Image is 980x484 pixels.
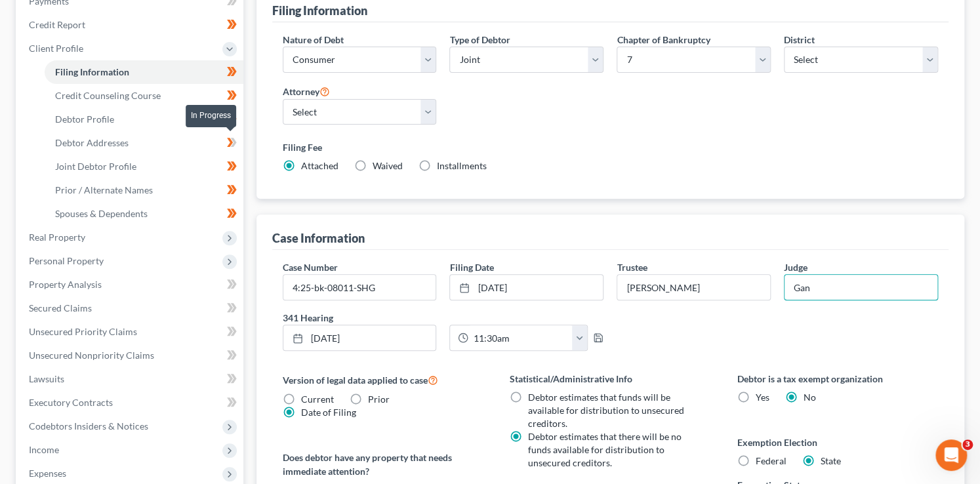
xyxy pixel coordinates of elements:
[283,83,330,99] label: Attorney
[55,113,114,125] span: Debtor Profile
[55,208,148,219] span: Spouses & Dependents
[55,184,153,195] span: Prior / Alternate Names
[45,178,243,202] a: Prior / Alternate Names
[373,160,403,171] span: Waived
[804,392,816,403] span: No
[18,13,243,37] a: Credit Report
[785,275,937,300] input: --
[301,393,334,405] span: Current
[784,33,815,47] label: District
[55,90,161,101] span: Credit Counseling Course
[301,160,338,171] span: Attached
[18,320,243,344] a: Unsecured Priority Claims
[283,140,939,154] label: Filing Fee
[283,325,436,350] a: [DATE]
[368,393,390,405] span: Prior
[301,407,356,418] span: Date of Filing
[283,451,484,478] label: Does debtor have any property that needs immediate attention?
[617,260,647,274] label: Trustee
[29,279,102,290] span: Property Analysis
[935,439,967,471] iframe: Intercom live chat
[18,391,243,414] a: Executory Contracts
[29,420,148,432] span: Codebtors Insiders & Notices
[55,161,136,172] span: Joint Debtor Profile
[283,372,484,388] label: Version of legal data applied to case
[18,367,243,391] a: Lawsuits
[272,3,367,18] div: Filing Information
[18,344,243,367] a: Unsecured Nonpriority Claims
[283,33,344,47] label: Nature of Debt
[29,350,154,361] span: Unsecured Nonpriority Claims
[29,19,85,30] span: Credit Report
[468,325,572,350] input: -- : --
[45,84,243,108] a: Credit Counseling Course
[784,260,807,274] label: Judge
[29,232,85,243] span: Real Property
[276,311,611,325] label: 341 Hearing
[756,455,786,466] span: Federal
[45,202,243,226] a: Spouses & Dependents
[45,108,243,131] a: Debtor Profile
[29,468,66,479] span: Expenses
[55,66,129,77] span: Filing Information
[450,275,603,300] a: [DATE]
[756,392,769,403] span: Yes
[617,275,770,300] input: --
[29,302,92,313] span: Secured Claims
[29,444,59,455] span: Income
[45,131,243,155] a: Debtor Addresses
[437,160,487,171] span: Installments
[617,33,710,47] label: Chapter of Bankruptcy
[510,372,711,386] label: Statistical/Administrative Info
[449,33,510,47] label: Type of Debtor
[18,273,243,296] a: Property Analysis
[29,255,104,266] span: Personal Property
[528,392,684,429] span: Debtor estimates that funds will be available for distribution to unsecured creditors.
[55,137,129,148] span: Debtor Addresses
[737,435,939,449] label: Exemption Election
[272,230,365,246] div: Case Information
[962,439,973,450] span: 3
[45,60,243,84] a: Filing Information
[29,43,83,54] span: Client Profile
[29,326,137,337] span: Unsecured Priority Claims
[45,155,243,178] a: Joint Debtor Profile
[449,260,493,274] label: Filing Date
[283,275,436,300] input: Enter case number...
[737,372,939,386] label: Debtor is a tax exempt organization
[29,373,64,384] span: Lawsuits
[29,397,113,408] span: Executory Contracts
[186,105,236,127] div: In Progress
[821,455,841,466] span: State
[528,431,682,468] span: Debtor estimates that there will be no funds available for distribution to unsecured creditors.
[283,260,338,274] label: Case Number
[18,296,243,320] a: Secured Claims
